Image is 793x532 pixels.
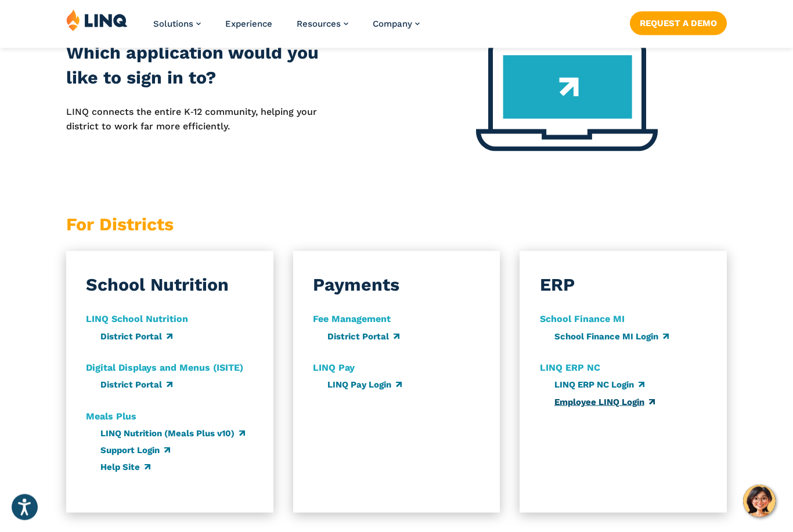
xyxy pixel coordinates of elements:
h3: School Nutrition [86,272,229,297]
strong: LINQ Pay [313,362,355,373]
a: LINQ Nutrition (Meals Plus v10) [100,428,245,439]
a: LINQ ERP NC Login [554,379,644,390]
strong: School Finance MI [540,313,625,324]
a: Solutions [153,19,201,29]
a: School Finance MI Login [554,331,669,342]
a: Request a Demo [630,12,727,35]
h2: Which application would you like to sign in to? [66,40,330,90]
h3: Payments [313,272,399,297]
a: Company [373,19,420,29]
nav: Primary Navigation [153,9,420,48]
strong: LINQ School Nutrition [86,313,188,324]
button: Hello, have a question? Let’s chat. [743,485,776,517]
nav: Button Navigation [630,9,727,35]
strong: LINQ ERP NC [540,362,600,373]
a: District Portal [100,331,172,342]
span: Solutions [153,19,193,29]
span: Company [373,19,412,29]
a: Experience [225,19,272,29]
a: District Portal [100,379,172,390]
strong: Meals Plus [86,411,136,422]
a: District Portal [327,331,399,342]
a: Employee LINQ Login [554,397,655,407]
h3: ERP [540,272,575,297]
h3: For Districts [66,212,273,237]
a: Support Login [100,445,170,455]
strong: Fee Management [313,313,391,324]
strong: Digital Displays and Menus (ISITE) [86,362,243,373]
a: Resources [297,19,348,29]
span: Resources [297,19,341,29]
img: LINQ | K‑12 Software [66,9,128,31]
p: LINQ connects the entire K‑12 community, helping your district to work far more efficiently. [66,105,330,133]
a: Help Site [100,462,150,472]
a: LINQ Pay Login [327,379,402,390]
